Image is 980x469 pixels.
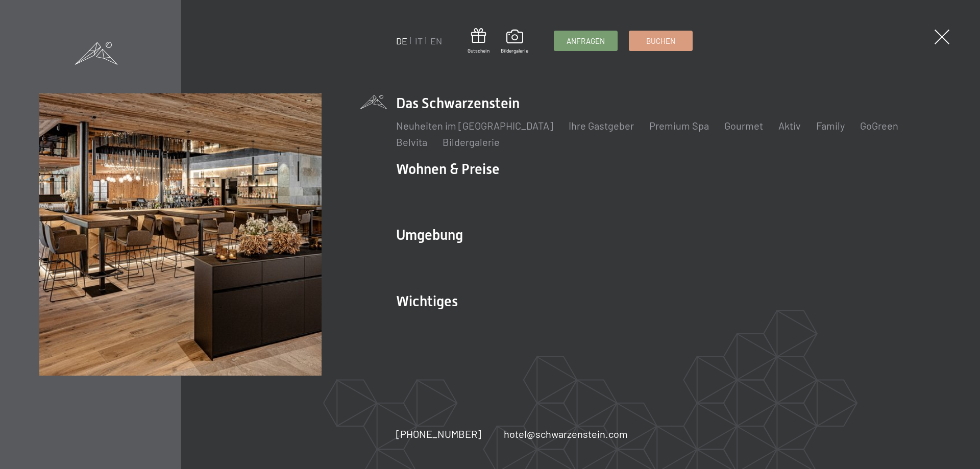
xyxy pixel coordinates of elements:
a: Premium Spa [649,119,709,132]
a: Bildergalerie [443,136,500,148]
span: [PHONE_NUMBER] [396,428,481,440]
a: GoGreen [860,119,898,132]
a: Gourmet [724,119,763,132]
a: hotel@schwarzenstein.com [504,427,628,441]
a: Bildergalerie [501,30,528,54]
a: Ihre Gastgeber [569,119,634,132]
span: Anfragen [567,36,605,46]
a: Aktiv [778,119,801,132]
span: Buchen [646,36,675,46]
a: Buchen [629,31,692,51]
a: Belvita [396,136,427,148]
a: [PHONE_NUMBER] [396,427,481,441]
a: IT [415,35,423,46]
a: DE [396,35,407,46]
a: Family [816,119,845,132]
a: Gutschein [468,28,489,54]
a: Anfragen [554,31,617,51]
a: Neuheiten im [GEOGRAPHIC_DATA] [396,119,553,132]
span: Bildergalerie [501,47,528,54]
span: Gutschein [468,47,489,54]
a: EN [430,35,442,46]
